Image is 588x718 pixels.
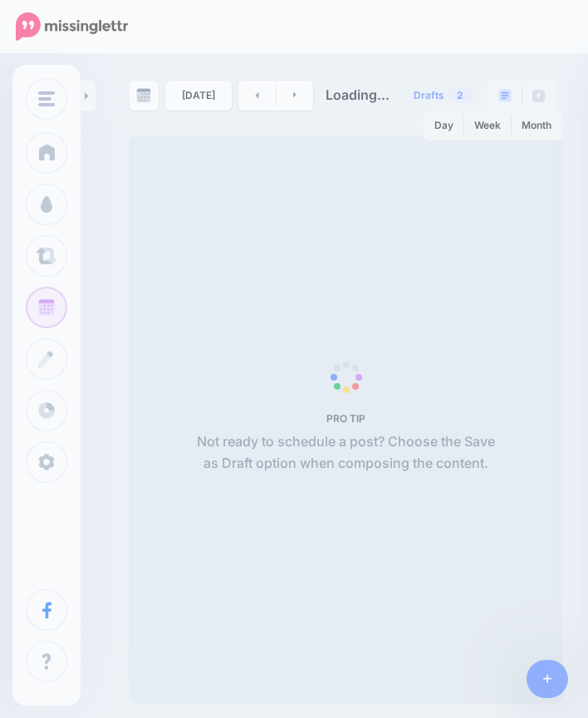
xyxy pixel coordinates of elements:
[16,12,128,41] img: Missinglettr
[38,91,55,106] img: menu.png
[498,89,512,102] img: paragraph-boxed.png
[448,87,472,103] span: 2
[190,431,502,475] p: Not ready to schedule a post? Choose the Save as Draft option when composing the content.
[136,88,151,103] img: calendar-grey-darker.png
[532,90,545,102] img: facebook-grey-square.png
[404,81,482,111] a: Drafts2
[414,91,444,101] span: Drafts
[165,81,232,111] a: [DATE]
[326,86,390,103] span: Loading...
[190,412,502,425] h5: PRO TIP
[464,112,511,139] a: Week
[424,112,463,139] a: Day
[512,112,561,139] a: Month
